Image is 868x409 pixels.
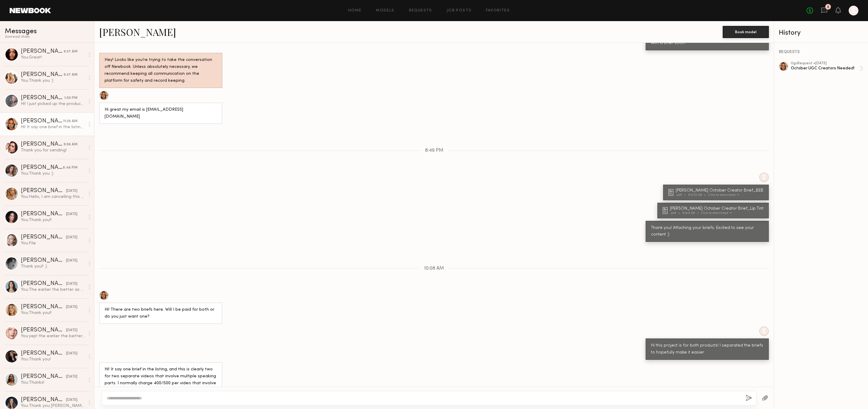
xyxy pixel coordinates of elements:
div: 2 [827,5,829,9]
div: 613.52 KB [688,193,708,197]
div: 9:06 AM [64,142,77,147]
a: [PERSON_NAME] [99,25,176,38]
div: You: Great! [21,55,85,60]
div: [DATE] [66,258,77,264]
div: [DATE] [66,328,77,333]
div: You: Thank you :) [21,78,85,84]
a: Favorites [486,9,510,13]
div: 8:48 PM [63,165,77,171]
div: [DATE] [66,304,77,310]
div: Click to download [708,193,739,197]
div: ugc Request • [DATE] [791,62,860,65]
div: [DATE] [66,188,77,194]
div: [PERSON_NAME] [21,95,64,101]
div: [PERSON_NAME] [21,188,66,194]
div: Hey! Looks like you’re trying to take the conversation off Newbook. Unless absolutely necessary, ... [105,57,217,84]
div: Hi! It say one brief in the listing, and this is clearly two for two separate videos that involve... [21,124,85,130]
div: [PERSON_NAME] [21,304,66,310]
div: [PERSON_NAME] [21,397,66,403]
div: You: Thank you! [21,357,85,362]
div: History [779,30,863,36]
div: [DATE] [66,211,77,217]
span: Messages [5,28,37,35]
a: Job Posts [447,9,472,13]
div: You: Hello, I am cancelling this booking due to no response. [21,194,85,200]
div: [PERSON_NAME] [21,49,64,55]
div: You: Thank you!! [21,217,85,223]
div: 11:35 AM [63,119,77,124]
div: 1:55 PM [64,95,77,101]
div: You: Thank you [PERSON_NAME]! [21,403,85,409]
div: .pdf [670,211,682,215]
div: 9:37 AM [64,72,77,78]
button: Book model [723,26,769,38]
div: Hi this project is for both products! I separated the briefs to hopefully make it easier [651,342,763,356]
div: Hi! It say one brief in the listing, and this is clearly two for two separate videos that involve... [105,366,217,408]
span: 10:08 AM [424,266,444,271]
div: [DATE] [66,281,77,287]
div: Click to download [701,211,732,215]
div: October UGC Creators Needed! [791,65,860,71]
div: Thank you! Attaching your briefs. Excited to see your content :) [651,225,763,239]
div: [PERSON_NAME] [21,211,66,217]
div: 9:37 AM [64,49,77,55]
div: Hi great my email is [EMAIL_ADDRESS][DOMAIN_NAME] [105,106,217,120]
div: [DATE] [66,235,77,240]
div: You: Thanks! [21,380,85,385]
div: [PERSON_NAME] [21,327,66,333]
div: 614.9 KB [682,211,701,215]
div: Hi! I just picked up the products - thank you they look amazing!! I plan on shooting later this w... [21,101,85,107]
div: Thank you!! :) [21,264,85,269]
a: 2 [821,7,828,14]
a: E [849,6,858,15]
a: Models [376,9,394,13]
div: You: Thank you :) [21,171,85,176]
a: Book model [723,29,769,34]
div: [PERSON_NAME] [21,374,66,380]
div: [PERSON_NAME] [21,350,66,357]
div: [DATE] [66,397,77,403]
div: [PERSON_NAME] October Creator Brief_BEB [676,189,765,193]
div: You: File [21,240,85,246]
div: You: Thank you!! [21,310,85,316]
div: [DATE] [66,351,77,357]
div: [PERSON_NAME] [21,281,66,287]
a: [PERSON_NAME] October Creator Brief_BEB.pdf613.52 KBClick to download [668,189,765,197]
div: [PERSON_NAME] [21,141,64,147]
div: Hi! There are two briefs here. Will I be paid for both or do you just want one? [105,306,217,320]
a: Requests [409,9,432,13]
div: [PERSON_NAME] [21,118,63,124]
a: [PERSON_NAME] October Creator Brief_Lip Tint.pdf614.9 KBClick to download [663,207,765,215]
div: Thank you for sending! [21,147,85,153]
div: [PERSON_NAME] [21,72,64,78]
div: [DATE] [66,374,77,380]
div: .pdf [676,193,688,197]
div: [PERSON_NAME] October Creator Brief_Lip Tint [670,207,765,211]
div: REQUESTS [779,50,863,54]
div: [PERSON_NAME] [21,165,63,171]
div: You: yep! the earlier the better, thanks! [21,333,85,339]
span: 8:49 PM [425,148,443,153]
div: [PERSON_NAME] [21,258,66,264]
a: Home [348,9,362,13]
div: You: The earlier the better as content was due on 9.10, thank you! [21,287,85,293]
a: ugcRequest •[DATE]October UGC Creators Needed! [791,62,863,75]
div: [PERSON_NAME] [21,234,66,240]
